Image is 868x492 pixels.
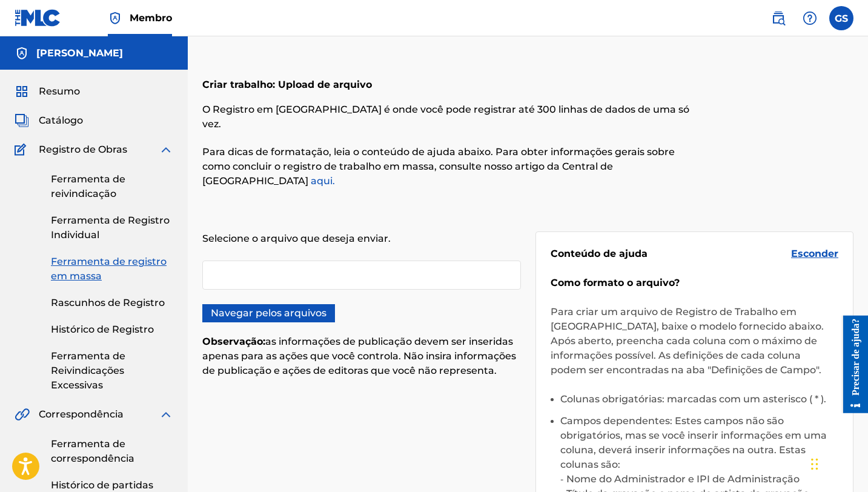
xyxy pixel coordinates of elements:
[202,336,516,376] font: as informações de publicação devem ser inseridas apenas para as ações que você controla. Não insi...
[15,407,30,422] img: Correspondência
[39,85,80,97] font: Resumo
[308,175,335,187] a: aqui.
[51,297,165,308] font: Rascunhos de Registro
[51,350,125,391] font: Ferramenta de Reivindicações Excessivas
[560,393,826,405] font: Colunas obrigatórias: marcadas com um asterisco ( * ).
[51,173,125,199] font: Ferramenta de reivindicação
[39,144,127,155] font: Registro de Obras
[791,248,838,259] font: Esconder
[39,408,124,420] font: Correspondência
[202,233,391,244] font: Selecione o arquivo que deseja enviar.
[15,9,61,27] img: Logotipo da MLC
[36,47,123,59] font: [PERSON_NAME]
[51,296,173,310] a: Rascunhos de Registro
[15,46,29,61] img: Contas
[159,407,173,422] img: expandir
[51,256,167,282] font: Ferramenta de registro em massa
[16,2,27,79] font: Precisar de ajuda?
[551,248,648,259] font: Conteúdo de ajuda
[771,11,786,25] img: procurar
[834,315,868,413] iframe: Centro de Recursos
[51,172,173,201] a: Ferramenta de reivindicação
[766,6,790,30] a: Pesquisa pública
[51,324,154,335] font: Histórico de Registro
[311,175,335,187] font: aqui.
[807,434,868,492] iframe: Widget de bate-papo
[39,115,83,126] font: Catálogo
[51,322,173,337] a: Histórico de Registro
[108,11,122,25] img: Titular dos direitos autorais
[551,277,680,288] font: Como formato o arquivo?
[130,12,172,24] font: Membro
[51,438,134,464] font: Ferramenta de correspondência
[36,46,123,61] h5: GISELE SENA
[15,113,83,128] a: CatálogoCatálogo
[15,142,30,157] img: Registro de Obras
[803,11,817,25] img: ajuda
[202,104,689,130] font: O Registro em [GEOGRAPHIC_DATA] é onde você pode registrar até 300 linhas de dados de uma só vez.
[51,437,173,466] a: Ferramenta de correspondência
[202,336,265,347] font: Observação:
[51,479,153,491] font: Histórico de partidas
[798,6,822,30] div: Ajuda
[560,415,827,470] font: Campos dependentes: Estes campos não são obrigatórios, mas se você inserir informações em uma col...
[811,446,818,482] div: Arrastar
[202,146,675,187] font: Para dicas de formatação, leia o conteúdo de ajuda abaixo. Para obter informações gerais sobre co...
[211,307,326,319] font: Navegar pelos arquivos
[51,214,170,241] font: Ferramenta de Registro Individual
[202,79,372,90] font: Criar trabalho: Upload de arquivo
[566,473,800,485] font: Nome do Administrador e IPI de Administração
[551,306,824,376] font: Para criar um arquivo de Registro de Trabalho em [GEOGRAPHIC_DATA], baixe o modelo fornecido abai...
[15,84,29,99] img: Resumo
[51,254,173,284] a: Ferramenta de registro em massa
[51,349,173,393] a: Ferramenta de Reivindicações Excessivas
[51,213,173,242] a: Ferramenta de Registro Individual
[829,6,853,30] div: Menu do usuário
[159,142,173,157] img: expandir
[15,84,80,99] a: ResumoResumo
[15,113,29,128] img: Catálogo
